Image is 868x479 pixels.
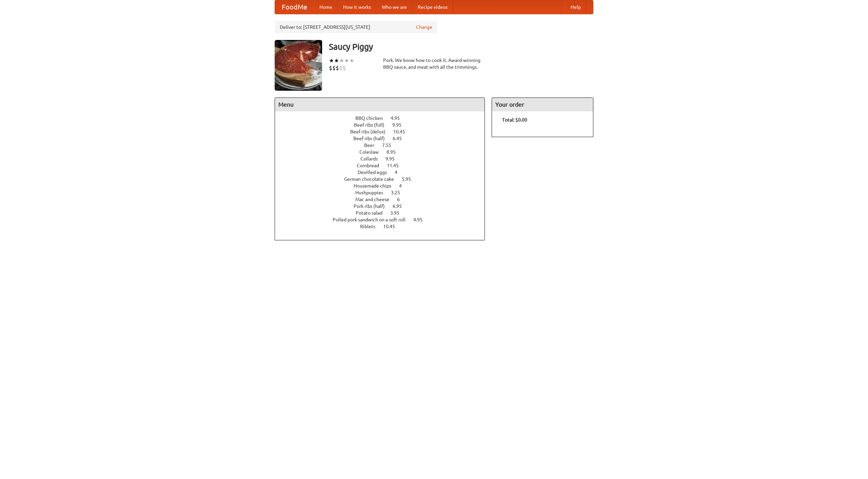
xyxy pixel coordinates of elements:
a: Beef ribs (delux) 10.45 [350,129,418,134]
a: Riblets 10.45 [360,224,408,229]
span: Housemade chips [354,183,398,189]
div: Pork. We know how to cook it. Award-winning BBQ sauce, and meat with all the trimmings. [383,57,485,70]
span: 4 [395,170,404,175]
span: 4 [399,183,409,189]
span: 4.95 [391,115,407,121]
img: angular.jpg [275,40,322,91]
span: Beef ribs (delux) [350,129,392,134]
span: Devilled eggs [358,170,394,175]
span: 3.95 [390,210,406,216]
li: ★ [334,57,339,64]
span: 5.95 [402,176,418,182]
li: $ [336,64,339,72]
span: Beef ribs (half) [353,136,392,141]
a: Home [314,0,338,14]
a: Pulled pork sandwich on a soft roll 4.95 [333,217,435,222]
span: Mac and cheese [355,197,396,202]
a: Coleslaw 8.95 [359,149,408,155]
li: ★ [344,57,349,64]
h4: Menu [275,98,485,111]
li: ★ [339,57,344,64]
span: 6 [397,197,407,202]
a: German chocolate cake 5.95 [344,176,423,182]
span: German chocolate cake [344,176,401,182]
span: Pulled pork sandwich on a soft roll [333,217,412,222]
span: 9.95 [392,122,408,128]
b: Total: $0.00 [502,117,527,123]
li: ★ [349,57,354,64]
span: 7.55 [382,143,398,148]
span: 4.95 [413,217,429,222]
li: $ [342,64,346,72]
span: 10.45 [383,224,402,229]
span: Hushpuppies [355,190,390,195]
a: Help [565,0,586,14]
span: Beef ribs (full) [354,122,391,128]
span: BBQ chicken [355,115,390,121]
span: Pork ribs (half) [354,203,392,209]
span: Cornbread [357,163,386,168]
li: $ [332,64,336,72]
span: Coleslaw [359,149,386,155]
span: 9.95 [386,156,401,161]
span: 8.95 [387,149,402,155]
a: FoodMe [275,0,314,14]
li: $ [329,64,332,72]
li: $ [339,64,342,72]
span: 10.45 [393,129,412,134]
h3: Saucy Piggy [329,40,593,53]
a: Beef ribs (half) 6.45 [353,136,414,141]
span: Potato salad [356,210,389,216]
a: Housemade chips 4 [354,183,414,189]
li: ★ [329,57,334,64]
a: Devilled eggs 4 [358,170,410,175]
a: Beef ribs (full) 9.95 [354,122,414,128]
span: Collards [360,156,384,161]
a: Collards 9.95 [360,156,407,161]
span: Riblets [360,224,382,229]
a: How it works [338,0,376,14]
a: Change [416,24,432,30]
span: 11.45 [387,163,406,168]
div: Deliver to: [STREET_ADDRESS][US_STATE] [275,21,437,33]
a: Hushpuppies 3.25 [355,190,413,195]
a: Mac and cheese 6 [355,197,412,202]
a: Cornbread 11.45 [357,163,411,168]
span: Beer [364,143,381,148]
a: BBQ chicken 4.95 [355,115,412,121]
a: Potato salad 3.95 [356,210,412,216]
span: 3.25 [391,190,407,195]
a: Who we are [376,0,412,14]
a: Beer 7.55 [364,143,404,148]
a: Recipe videos [412,0,453,14]
span: 6.95 [393,203,409,209]
h4: Your order [492,98,593,111]
span: 6.45 [393,136,409,141]
a: Pork ribs (half) 6.95 [354,203,414,209]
